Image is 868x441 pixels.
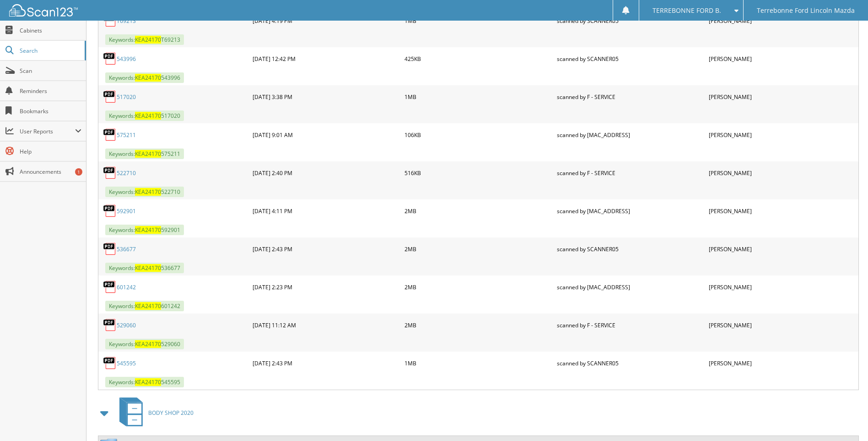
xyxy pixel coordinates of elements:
[105,187,184,197] span: Keywords: 522710
[250,354,402,372] div: [DATE] 2:43 PM
[402,11,554,30] div: 1MB
[20,47,80,55] span: Search
[706,240,858,258] div: [PERSON_NAME]
[20,168,81,176] span: Announcements
[117,207,136,215] a: 592901
[706,316,858,334] div: [PERSON_NAME]
[135,302,161,310] span: KEA24170
[103,204,117,218] img: PDF.png
[402,50,554,68] div: 425KB
[555,50,706,68] div: scanned by SCANNER05
[103,128,117,142] img: PDF.png
[114,395,194,431] a: BODY SHOP 2020
[20,87,81,95] span: Reminders
[20,148,81,155] span: Help
[250,11,402,30] div: [DATE] 4:19 PM
[555,88,706,106] div: scanned by F - SERVICE
[555,354,706,372] div: scanned by SCANNER05
[706,11,858,30] div: [PERSON_NAME]
[20,107,81,115] span: Bookmarks
[135,188,161,196] span: KEA24170
[103,356,117,370] img: PDF.png
[706,50,858,68] div: [PERSON_NAME]
[250,316,402,334] div: [DATE] 11:12 AM
[135,36,161,44] span: KEA24170
[105,34,184,45] span: Keywords: T69213
[9,4,78,17] img: scan123-logo-white.svg
[402,354,554,372] div: 1MB
[706,202,858,220] div: [PERSON_NAME]
[555,278,706,296] div: scanned by [MAC_ADDRESS]
[652,8,721,13] span: TERREBONNE FORD B.
[103,280,117,294] img: PDF.png
[135,264,161,272] span: KEA24170
[103,14,117,28] img: PDF.png
[135,150,161,158] span: KEA24170
[250,202,402,220] div: [DATE] 4:11 PM
[402,278,554,296] div: 2MB
[757,8,855,13] span: Terrebonne Ford Lincoln Mazda
[250,126,402,144] div: [DATE] 9:01 AM
[117,321,136,329] a: 529060
[103,166,117,180] img: PDF.png
[250,240,402,258] div: [DATE] 2:43 PM
[105,377,184,387] span: Keywords: 545595
[117,283,136,291] a: 601242
[103,52,117,66] img: PDF.png
[402,164,554,182] div: 516KB
[105,110,184,121] span: Keywords: 517020
[103,242,117,256] img: PDF.png
[117,55,136,63] a: 543996
[105,225,184,235] span: Keywords: 592901
[706,278,858,296] div: [PERSON_NAME]
[555,126,706,144] div: scanned by [MAC_ADDRESS]
[105,339,184,349] span: Keywords: 529060
[103,318,117,332] img: PDF.png
[20,67,81,75] span: Scan
[250,50,402,68] div: [DATE] 12:42 PM
[706,354,858,372] div: [PERSON_NAME]
[105,263,184,273] span: Keywords: 536677
[20,127,75,135] span: User Reports
[555,316,706,334] div: scanned by F - SERVICE
[706,126,858,144] div: [PERSON_NAME]
[117,93,136,101] a: 517020
[148,409,194,417] span: BODY SHOP 2020
[135,74,161,82] span: KEA24170
[105,149,184,159] span: Keywords: 575211
[135,226,161,234] span: KEA24170
[250,278,402,296] div: [DATE] 2:23 PM
[706,88,858,106] div: [PERSON_NAME]
[117,131,136,139] a: 575211
[135,112,161,120] span: KEA24170
[402,240,554,258] div: 2MB
[20,27,81,34] span: Cabinets
[402,88,554,106] div: 1MB
[250,88,402,106] div: [DATE] 3:38 PM
[555,202,706,220] div: scanned by [MAC_ADDRESS]
[822,397,868,441] iframe: Chat Widget
[117,17,136,25] a: T69213
[75,168,82,176] div: 1
[555,11,706,30] div: scanned by SCANNER05
[250,164,402,182] div: [DATE] 2:40 PM
[117,169,136,177] a: 522710
[105,72,184,83] span: Keywords: 543996
[402,316,554,334] div: 2MB
[402,126,554,144] div: 106KB
[105,301,184,311] span: Keywords: 601242
[555,240,706,258] div: scanned by SCANNER05
[117,359,136,367] a: 545595
[103,90,117,104] img: PDF.png
[402,202,554,220] div: 2MB
[706,164,858,182] div: [PERSON_NAME]
[135,340,161,348] span: KEA24170
[555,164,706,182] div: scanned by F - SERVICE
[117,245,136,253] a: 536677
[135,378,161,386] span: KEA24170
